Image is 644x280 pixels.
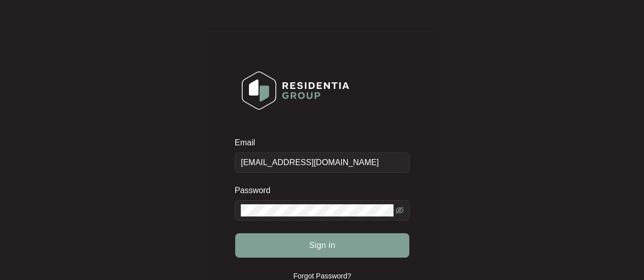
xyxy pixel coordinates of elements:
[235,152,410,173] input: Email
[241,204,394,216] input: Password
[235,233,409,258] button: Sign in
[235,138,262,148] label: Email
[309,239,335,252] span: Sign in
[396,206,404,214] span: eye-invisible
[235,65,356,116] img: Login Logo
[235,185,278,196] label: Password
